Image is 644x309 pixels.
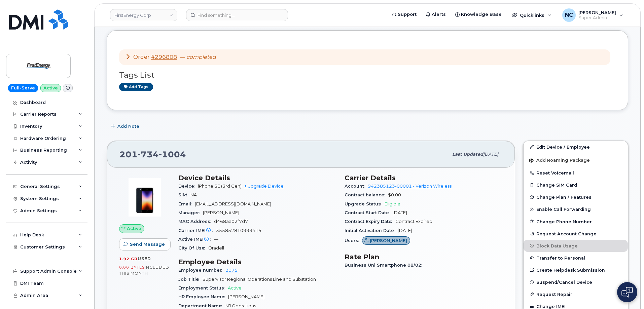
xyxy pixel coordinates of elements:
span: HR Employee Name [178,294,228,299]
span: [PERSON_NAME] [578,10,616,15]
span: Knowledge Base [461,11,502,18]
a: 942385123-00001 - Verizon Wireless [368,184,452,189]
input: Find something... [186,9,288,21]
h3: Rate Plan [345,253,503,261]
span: NA [190,192,197,197]
button: Add Roaming Package [524,153,628,167]
h3: Carrier Details [345,174,503,182]
span: Manager [178,210,203,215]
span: [DATE] [393,210,407,215]
span: Active [228,285,242,291]
span: Enable Call Forwarding [536,207,591,212]
span: Contract Expired [395,219,432,224]
button: Request Account Change [524,228,628,240]
span: 1004 [159,149,186,159]
span: Job Title [178,277,203,282]
button: Reset Voicemail [524,167,628,179]
span: 201 [119,149,186,159]
span: Alerts [432,11,446,18]
span: Contract balance [345,192,388,197]
a: Support [387,8,421,21]
em: completed [186,54,216,60]
span: Suspend/Cancel Device [536,280,592,285]
span: [PERSON_NAME] [370,237,407,244]
span: Active IMEI [178,237,214,242]
span: Support [398,11,417,18]
button: Request Repair [524,288,628,300]
span: Business Unl Smartphone 08/02 [345,263,425,268]
span: City Of Use [178,245,208,250]
span: Employee number [178,268,225,273]
span: [DATE] [398,228,412,233]
span: Account [345,184,368,189]
span: Department Name [178,303,225,308]
button: Change SIM Card [524,179,628,191]
img: image20231002-3703462-1angbar.jpeg [124,177,165,218]
span: Device [178,184,198,189]
button: Change Phone Number [524,216,628,228]
span: Super Admin [578,15,616,21]
span: Employment Status [178,285,228,291]
a: Add tags [119,83,153,91]
span: Upgrade Status [345,201,385,206]
span: Add Note [117,123,139,129]
a: Alerts [421,8,451,21]
span: Send Message [130,241,165,247]
span: Initial Activation Date [345,228,398,233]
div: Nicholas Capella [558,8,628,22]
button: Change Plan / Features [524,191,628,203]
span: NJ Operations [225,303,256,308]
span: Users [345,238,362,243]
a: Edit Device / Employee [524,141,628,153]
span: Active [127,225,141,232]
button: Transfer to Personal [524,252,628,264]
span: 355852810993415 [216,228,261,233]
div: Quicklinks [507,8,556,22]
h3: Tags List [119,71,616,79]
span: 734 [138,149,159,159]
button: Add Note [107,120,145,132]
span: SIM [178,192,190,197]
button: Block Data Usage [524,240,628,252]
span: iPhone SE (3rd Gen) [198,184,242,189]
span: Eligible [385,201,400,206]
span: [DATE] [483,152,498,157]
a: Create Helpdesk Submission [524,264,628,276]
a: #296808 [151,54,177,60]
span: Contract Expiry Date [345,219,395,224]
a: Knowledge Base [451,8,506,21]
span: $0.00 [388,192,401,197]
span: 1.92 GB [119,257,138,261]
span: Order [133,54,150,60]
img: Open chat [621,287,633,298]
a: FirstEnergy Corp [110,9,177,21]
span: used [138,256,151,261]
span: — [180,54,216,60]
span: — [214,237,218,242]
span: Email [178,201,195,206]
span: Change Plan / Features [536,195,592,200]
span: 0.00 Bytes [119,265,145,270]
span: d468aa02f7d7 [214,219,248,224]
span: Oradell [208,245,224,250]
span: [PERSON_NAME] [228,294,264,299]
h3: Device Details [178,174,336,182]
span: Carrier IMEI [178,228,216,233]
button: Enable Call Forwarding [524,203,628,215]
a: 2075 [225,268,238,273]
span: [PERSON_NAME] [203,210,239,215]
span: NC [565,11,573,19]
button: Suspend/Cancel Device [524,276,628,288]
a: + Upgrade Device [244,184,284,189]
span: Last updated [452,152,483,157]
span: Contract Start Date [345,210,393,215]
span: [EMAIL_ADDRESS][DOMAIN_NAME] [195,201,271,206]
span: Add Roaming Package [529,158,590,164]
h3: Employee Details [178,258,336,266]
span: MAC Address [178,219,214,224]
button: Send Message [119,238,171,250]
a: [PERSON_NAME] [362,238,410,243]
span: Supervisor Regional Operations Line and Substation [203,277,316,282]
span: Quicklinks [520,12,544,18]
